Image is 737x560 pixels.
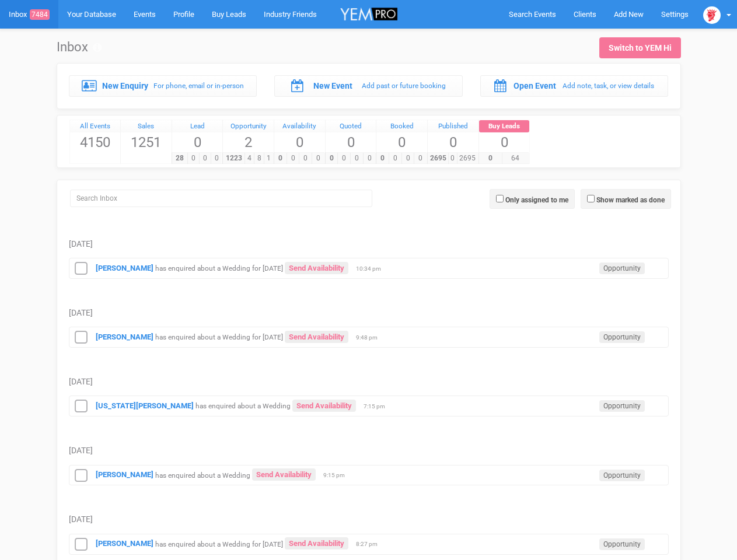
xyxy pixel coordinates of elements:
[70,132,121,152] span: 4150
[69,75,257,96] a: New Enquiry For phone, email or in-person
[299,153,312,164] span: 0
[326,120,376,133] a: Quoted
[121,132,172,152] span: 1251
[502,153,530,164] span: 64
[70,120,121,133] a: All Events
[599,262,645,274] span: Opportunity
[96,332,153,341] a: [PERSON_NAME]
[599,400,645,412] span: Opportunity
[96,401,194,410] strong: [US_STATE][PERSON_NAME]
[274,75,463,96] a: New Event Add past or future booking
[223,132,274,152] span: 2
[69,309,669,317] h5: [DATE]
[155,471,250,479] small: has enquired about a Wedding
[389,153,402,164] span: 0
[350,153,364,164] span: 0
[599,470,645,481] span: Opportunity
[285,331,348,343] a: Send Availability
[69,377,669,386] h5: [DATE]
[574,10,596,19] span: Clients
[599,538,645,550] span: Opportunity
[222,153,244,164] span: 1223
[362,82,446,90] small: Add past or future booking
[356,540,385,548] span: 8:27 pm
[614,10,644,19] span: Add New
[337,153,351,164] span: 0
[563,82,654,90] small: Add note, task, or view details
[199,153,211,164] span: 0
[244,153,254,164] span: 4
[596,195,665,205] label: Show marked as done
[313,80,352,92] label: New Event
[69,515,669,524] h5: [DATE]
[703,6,721,24] img: open-uri20240305-2-h9c5a
[274,153,287,164] span: 0
[292,400,356,412] a: Send Availability
[274,120,325,133] a: Availability
[609,42,672,54] div: Switch to YEM Hi
[478,153,502,164] span: 0
[195,402,291,410] small: has enquired about a Wedding
[479,132,530,152] span: 0
[254,153,264,164] span: 8
[376,120,427,133] a: Booked
[252,468,316,481] a: Send Availability
[96,539,153,548] a: [PERSON_NAME]
[457,153,478,164] span: 2695
[356,334,385,342] span: 9:48 pm
[356,265,385,273] span: 10:34 pm
[326,132,376,152] span: 0
[364,402,393,411] span: 7:15 pm
[153,82,244,90] small: For phone, email or in-person
[57,40,102,54] h1: Inbox
[155,333,283,341] small: has enquired about a Wedding for [DATE]
[376,153,389,164] span: 0
[514,80,556,92] label: Open Event
[96,470,153,479] a: [PERSON_NAME]
[323,471,352,480] span: 9:15 pm
[428,120,478,133] a: Published
[102,80,148,92] label: New Enquiry
[30,9,50,20] span: 7484
[427,153,449,164] span: 2695
[376,132,427,152] span: 0
[96,264,153,272] a: [PERSON_NAME]
[448,153,457,164] span: 0
[155,540,283,548] small: has enquired about a Wedding for [DATE]
[479,120,530,133] div: Buy Leads
[121,120,172,133] a: Sales
[187,153,200,164] span: 0
[172,132,223,152] span: 0
[172,120,223,133] a: Lead
[211,153,223,164] span: 0
[505,195,568,205] label: Only assigned to me
[509,10,556,19] span: Search Events
[599,37,681,58] a: Switch to YEM Hi
[325,153,338,164] span: 0
[70,190,372,207] input: Search Inbox
[155,264,283,272] small: has enquired about a Wedding for [DATE]
[401,153,415,164] span: 0
[480,75,669,96] a: Open Event Add note, task, or view details
[428,132,478,152] span: 0
[363,153,376,164] span: 0
[287,153,300,164] span: 0
[285,262,348,274] a: Send Availability
[264,153,274,164] span: 1
[223,120,274,133] a: Opportunity
[172,153,188,164] span: 28
[274,132,325,152] span: 0
[312,153,325,164] span: 0
[414,153,427,164] span: 0
[599,331,645,343] span: Opportunity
